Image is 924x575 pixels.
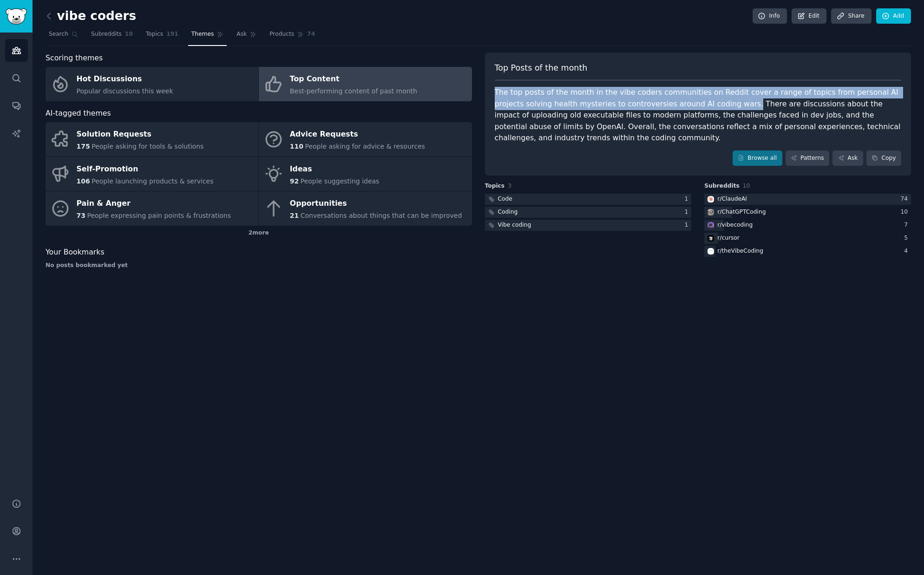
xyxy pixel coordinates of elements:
div: Coding [498,208,518,216]
div: Self-Promotion [77,162,214,176]
span: 92 [290,177,299,185]
span: Search [49,30,68,39]
img: cursor [708,235,714,242]
span: 3 [508,183,511,189]
div: 1 [684,195,691,203]
div: Hot Discussions [77,72,173,87]
a: Browse all [733,150,782,166]
a: Opportunities21Conversations about things that can be improved [259,191,472,226]
span: People launching products & services [92,177,213,185]
div: 7 [904,221,911,229]
span: 74 [307,30,315,39]
a: Edit [792,8,826,24]
a: Add [876,8,911,24]
span: Topics [485,182,505,190]
span: Top Posts of the month [495,62,588,74]
a: Solution Requests175People asking for tools & solutions [46,122,258,157]
a: Ask [233,27,260,46]
button: Copy [866,150,901,166]
span: Themes [191,30,214,39]
div: 1 [684,208,691,216]
a: cursorr/cursor5 [704,233,911,244]
div: The top posts of the month in the vibe coders communities on Reddit cover a range of topics from ... [495,87,902,144]
div: r/ theVibeCoding [717,247,763,255]
span: Best-performing content of past month [290,87,417,95]
a: ChatGPTCodingr/ChatGPTCoding10 [704,207,911,218]
a: Code1 [485,194,692,205]
span: AI-tagged themes [46,108,111,119]
div: Pain & Anger [77,196,231,211]
span: 21 [290,212,299,219]
a: Vibe coding1 [485,220,692,231]
span: People suggesting ideas [301,177,380,185]
a: Advice Requests110People asking for advice & resources [259,122,472,157]
div: Top Content [290,72,417,87]
span: Subreddits [704,182,740,190]
div: 2 more [46,226,472,241]
a: ClaudeAIr/ClaudeAI74 [704,194,911,205]
span: 10 [125,30,133,39]
span: 175 [77,143,90,150]
a: Themes [188,27,227,46]
span: 73 [77,212,85,219]
div: 10 [900,208,911,216]
div: Ideas [290,162,380,176]
a: Patterns [786,150,829,166]
span: People asking for tools & solutions [92,143,203,150]
span: Your Bookmarks [46,247,105,258]
a: Pain & Anger73People expressing pain points & frustrations [46,191,258,226]
div: 74 [900,195,911,203]
a: theVibeCodingr/theVibeCoding4 [704,246,911,257]
div: 1 [684,221,691,229]
span: Popular discussions this week [77,87,173,95]
a: Top ContentBest-performing content of past month [259,67,472,101]
img: ChatGPTCoding [708,209,714,216]
img: theVibeCoding [708,248,714,255]
div: Vibe coding [498,221,531,229]
div: r/ cursor [717,234,740,242]
div: r/ vibecoding [717,221,753,229]
span: Products [269,30,294,39]
a: Search [46,27,81,46]
span: Subreddits [91,30,122,39]
span: 191 [166,30,178,39]
div: Code [498,195,512,203]
span: People expressing pain points & frustrations [87,212,231,219]
div: 4 [904,247,911,255]
img: vibecoding [708,222,714,229]
div: r/ ClaudeAI [717,195,747,203]
a: vibecodingr/vibecoding7 [704,220,911,231]
span: Conversations about things that can be improved [301,212,462,219]
img: ClaudeAI [708,196,714,203]
a: Topics191 [143,27,182,46]
div: Advice Requests [290,127,425,142]
span: 110 [290,143,303,150]
a: Subreddits10 [88,27,136,46]
a: Self-Promotion106People launching products & services [46,157,258,191]
div: Solution Requests [77,127,204,142]
a: Share [831,8,871,24]
span: 106 [77,177,90,185]
span: Scoring themes [46,52,103,64]
div: No posts bookmarked yet [46,261,472,270]
a: Products74 [266,27,318,46]
a: Ideas92People suggesting ideas [259,157,472,191]
span: Ask [236,30,247,39]
a: Coding1 [485,207,692,218]
img: GummySearch logo [6,8,27,25]
a: Info [753,8,787,24]
a: Hot DiscussionsPopular discussions this week [46,67,258,101]
a: Ask [832,150,863,166]
span: 10 [743,183,750,189]
div: Opportunities [290,196,462,211]
div: 5 [904,234,911,242]
span: Topics [146,30,163,39]
div: r/ ChatGPTCoding [717,208,766,216]
h2: vibe coders [46,9,136,24]
span: People asking for advice & resources [305,143,425,150]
